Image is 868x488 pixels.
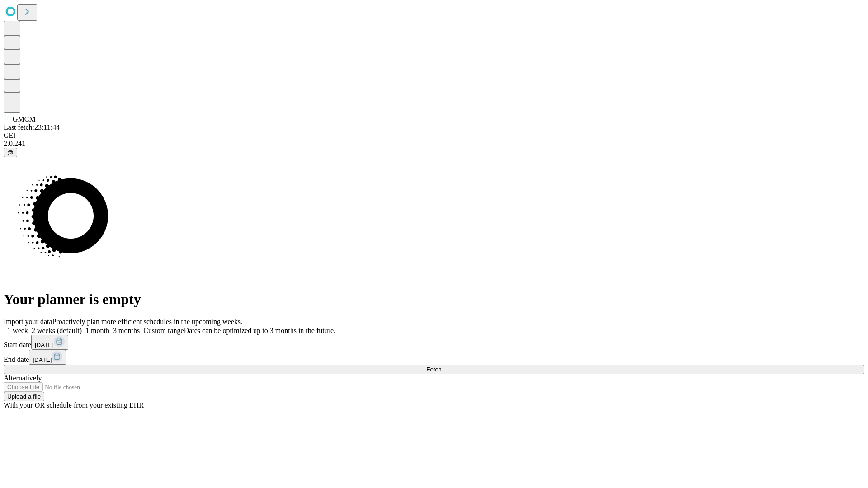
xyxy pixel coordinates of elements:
[184,327,335,334] span: Dates can be optimized up to 3 months in the future.
[35,342,54,348] span: [DATE]
[4,148,17,157] button: @
[143,327,184,334] span: Custom range
[4,123,60,131] span: Last fetch: 23:11:44
[4,140,864,148] div: 2.0.241
[4,350,864,365] div: End date
[426,366,441,373] span: Fetch
[113,327,140,334] span: 3 months
[32,327,82,334] span: 2 weeks (default)
[4,291,864,308] h1: Your planner is empty
[29,350,66,365] button: [DATE]
[4,365,864,374] button: Fetch
[7,149,14,156] span: @
[33,357,52,363] span: [DATE]
[4,374,42,382] span: Alternatively
[4,392,44,401] button: Upload a file
[31,335,68,350] button: [DATE]
[7,327,28,334] span: 1 week
[85,327,109,334] span: 1 month
[13,115,36,123] span: GMCM
[4,335,864,350] div: Start date
[4,131,864,140] div: GEI
[52,318,242,325] span: Proactively plan more efficient schedules in the upcoming weeks.
[4,401,144,409] span: With your OR schedule from your existing EHR
[4,318,52,325] span: Import your data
